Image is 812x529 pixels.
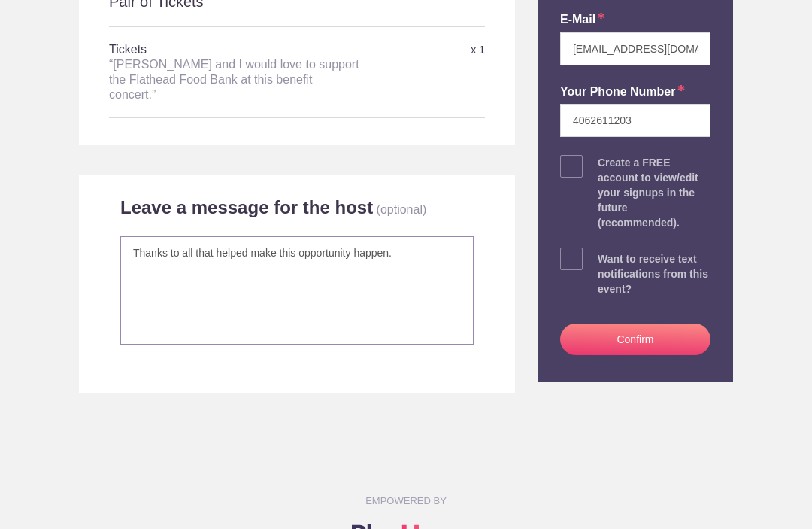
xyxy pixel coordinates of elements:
[109,35,359,110] h5: Tickets
[560,324,710,355] button: Confirm
[120,196,373,219] h2: Leave a message for the host
[365,495,447,506] small: EMPOWERED BY
[560,104,710,137] input: e.g. +14155552671
[560,11,605,29] label: E-mail
[377,203,427,216] p: (optional)
[560,84,686,101] label: Your Phone Number
[359,37,485,63] div: x 1
[598,251,710,296] div: Want to receive text notifications from this event?
[109,57,359,102] div: “[PERSON_NAME] and I would love to support the Flathead Food Bank at this benefit concert.”
[560,32,710,65] input: e.g. julie@gmail.com
[598,155,710,230] div: Create a FREE account to view/edit your signups in the future (recommended).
